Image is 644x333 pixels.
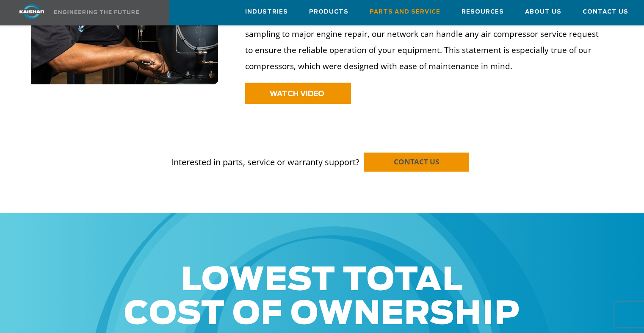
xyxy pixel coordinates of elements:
span: Products [309,7,348,17]
a: Products [309,0,348,23]
span: Industries [245,7,288,17]
a: Contact Us [583,0,628,23]
a: Industries [245,0,288,23]
p: Interested in parts, service or warranty support? [31,140,613,169]
a: WATCH VIDEO [245,83,351,104]
img: Engineering the future [54,10,139,14]
span: Parts and Service [370,7,440,17]
span: About Us [525,7,561,17]
span: WATCH VIDEO [270,90,324,97]
span: Resources [462,7,504,17]
a: Resources [462,0,504,23]
a: Parts and Service [370,0,440,23]
a: About Us [525,0,561,23]
a: CONTACT US [364,153,469,172]
span: Contact Us [583,7,628,17]
span: CONTACT US [394,157,439,166]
